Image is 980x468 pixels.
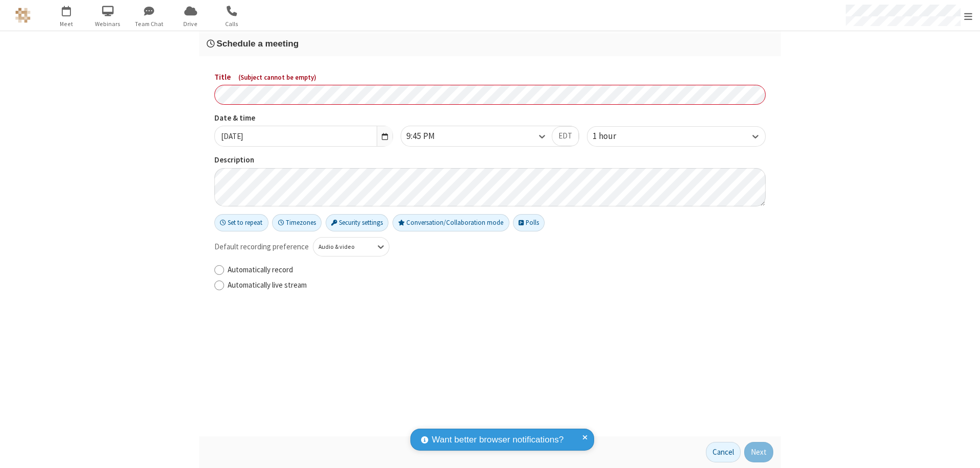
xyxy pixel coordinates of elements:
[130,19,168,29] span: Team Chat
[393,214,509,231] button: Conversation/Collaboration mode
[214,241,309,253] span: Default recording preference
[47,19,86,29] span: Meet
[432,433,563,447] span: Want better browser notifications?
[228,279,766,291] label: Automatically live stream
[238,73,316,82] span: ( Subject cannot be empty )
[272,214,322,231] button: Timezones
[216,38,299,49] span: Schedule a meeting
[326,214,389,231] button: Security settings
[214,72,766,83] label: Title
[406,130,452,143] div: 9:45 PM
[318,242,367,251] div: Audio & video
[593,130,633,143] div: 1 hour
[228,264,766,276] label: Automatically record
[552,126,579,147] button: EDT
[214,214,268,231] button: Set to repeat
[213,19,251,29] span: Calls
[15,8,31,23] img: QA Selenium DO NOT DELETE OR CHANGE
[214,112,393,124] label: Date & time
[744,442,773,462] button: Next
[171,19,210,29] span: Drive
[513,214,545,231] button: Polls
[214,154,766,166] label: Description
[706,442,741,462] button: Cancel
[89,19,127,29] span: Webinars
